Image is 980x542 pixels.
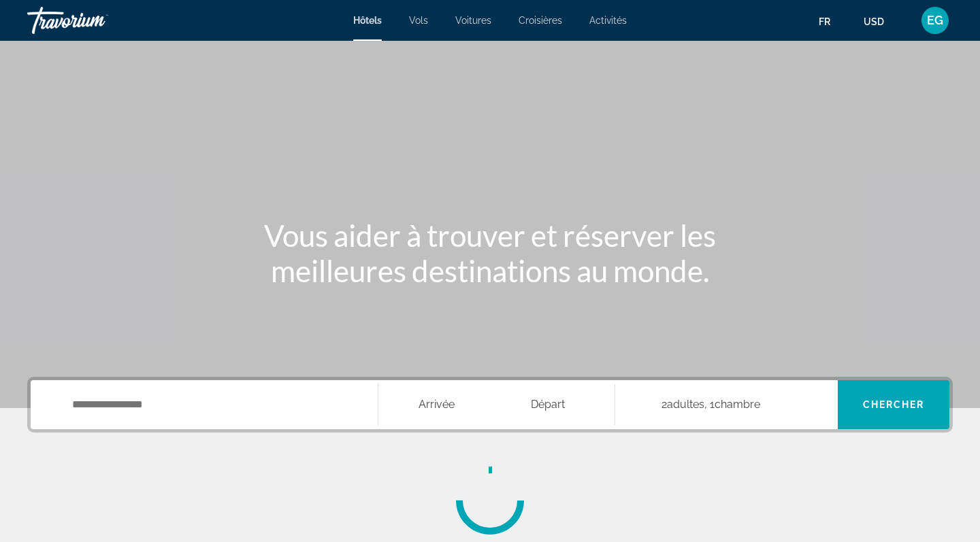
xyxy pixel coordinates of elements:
[589,15,627,26] a: Activités
[863,399,925,410] span: Chercher
[819,12,843,31] button: Change language
[927,14,943,27] span: EG
[409,15,428,26] a: Vols
[378,380,615,429] button: Select check in and out date
[27,3,163,38] a: Travorium
[353,15,382,26] a: Hôtels
[704,395,760,414] span: , 1
[864,16,884,27] span: USD
[667,398,704,411] span: Adultes
[819,16,830,27] span: fr
[71,394,357,415] input: Search hotel destination
[838,380,949,429] button: Search
[235,218,745,288] h1: Vous aider à trouver et réserver les meilleures destinations au monde.
[864,12,897,31] button: Change currency
[455,15,491,26] a: Voitures
[615,380,838,429] button: Travelers: 2 adults, 0 children
[31,380,949,429] div: Search widget
[519,15,562,26] a: Croisières
[715,398,760,411] span: Chambre
[917,6,953,35] button: User Menu
[661,395,704,414] span: 2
